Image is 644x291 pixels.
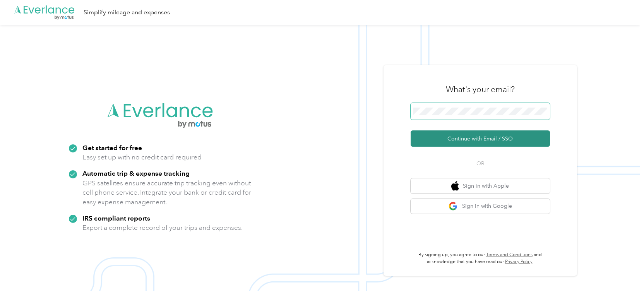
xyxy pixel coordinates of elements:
[82,144,142,152] strong: Get started for free
[82,214,150,222] strong: IRS compliant reports
[467,159,494,168] span: OR
[486,252,533,258] a: Terms and Conditions
[451,181,459,191] img: apple logo
[82,178,252,207] p: GPS satellites ensure accurate trip tracking even without cell phone service. Integrate your bank...
[446,84,515,95] h3: What's your email?
[84,8,170,17] div: Simplify mileage and expenses
[411,252,550,265] p: By signing up, you agree to our and acknowledge that you have read our .
[449,202,458,211] img: google logo
[411,199,550,214] button: google logoSign in with Google
[82,169,190,177] strong: Automatic trip & expense tracking
[82,223,243,233] p: Export a complete record of your trips and expenses.
[411,178,550,193] button: apple logoSign in with Apple
[82,152,202,162] p: Easy set up with no credit card required
[505,259,533,265] a: Privacy Policy
[411,130,550,147] button: Continue with Email / SSO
